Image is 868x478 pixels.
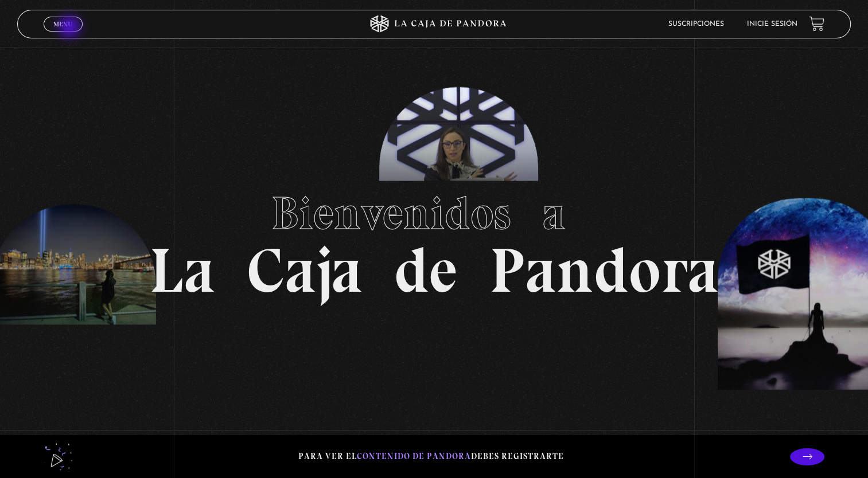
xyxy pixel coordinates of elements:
[747,21,797,28] a: Inicie sesión
[809,16,824,32] a: View your shopping cart
[298,449,564,464] p: Para ver el debes registrarte
[53,21,72,28] span: Menu
[271,186,597,241] span: Bienvenidos a
[668,21,724,28] a: Suscripciones
[149,176,719,302] h1: La Caja de Pandora
[49,30,76,38] span: Cerrar
[357,451,471,461] span: contenido de Pandora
